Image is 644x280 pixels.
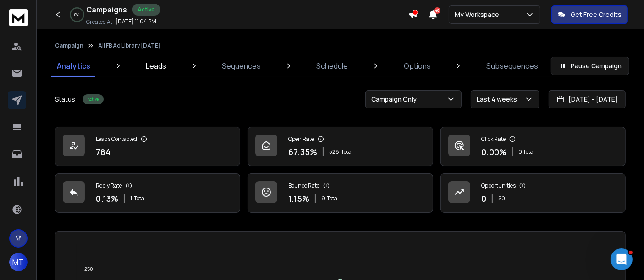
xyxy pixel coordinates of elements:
[96,135,137,143] p: Leads Contacted
[98,42,160,49] p: All FB Ad Library [DATE]
[216,55,266,77] a: Sequences
[611,248,633,270] iframe: Intercom live chat
[481,145,506,158] p: 0.00 %
[96,182,122,189] p: Reply Rate
[481,192,486,205] p: 0
[329,148,339,156] span: 528
[84,266,93,272] tspan: 250
[55,42,83,49] button: Campaign
[134,195,146,202] span: Total
[440,173,626,213] a: Opportunities0$0
[486,60,538,71] p: Subsequences
[481,135,506,143] p: Click Rate
[55,95,77,104] p: Status:
[341,148,353,156] span: Total
[83,94,104,104] div: Active
[86,18,114,26] p: Created At:
[434,7,440,14] span: 49
[551,57,629,75] button: Pause Campaign
[96,145,110,158] p: 784
[132,4,160,16] div: Active
[311,55,354,77] a: Schedule
[481,182,516,189] p: Opportunities
[440,127,626,166] a: Click Rate0.00%0 Total
[130,195,132,202] span: 1
[57,60,90,71] p: Analytics
[321,195,325,202] span: 9
[481,55,544,77] a: Subsequences
[477,95,521,104] p: Last 4 weeks
[248,127,433,166] a: Open Rate67.35%528Total
[288,145,317,158] p: 67.35 %
[146,60,166,71] p: Leads
[96,192,118,205] p: 0.13 %
[9,253,28,271] button: MT
[404,60,431,71] p: Options
[571,10,622,19] p: Get Free Credits
[518,148,535,156] p: 0 Total
[55,173,240,213] a: Reply Rate0.13%1Total
[371,95,420,104] p: Campaign Only
[140,55,172,77] a: Leads
[248,173,433,213] a: Bounce Rate1.15%9Total
[86,4,127,15] h1: Campaigns
[75,12,80,17] p: 0 %
[55,127,240,166] a: Leads Contacted784
[398,55,436,77] a: Options
[288,192,309,205] p: 1.15 %
[222,60,261,71] p: Sequences
[288,182,319,189] p: Bounce Rate
[317,60,348,71] p: Schedule
[9,9,28,26] img: logo
[551,5,628,24] button: Get Free Credits
[288,135,314,143] p: Open Rate
[498,195,505,202] p: $ 0
[51,55,96,77] a: Analytics
[455,10,503,19] p: My Workspace
[549,90,626,108] button: [DATE] - [DATE]
[116,18,156,25] p: [DATE] 11:04 PM
[327,195,339,202] span: Total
